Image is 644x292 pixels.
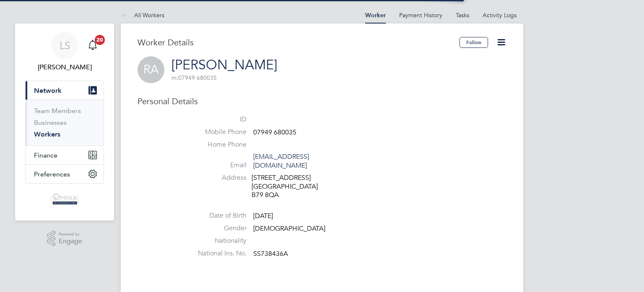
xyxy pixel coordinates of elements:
a: Tasks [456,11,469,19]
span: Finance [34,151,57,159]
a: Powered byEngage [47,231,83,247]
img: omniaoutsourcing-logo-retina.png [48,192,81,205]
span: Preferences [34,170,70,178]
button: Network [26,81,104,100]
label: Nationality [188,237,247,245]
button: Finance [26,146,104,164]
a: Activity Logs [483,11,517,19]
span: LS [60,40,70,51]
span: [DEMOGRAPHIC_DATA] [253,224,325,233]
a: Go to home page [25,192,104,205]
a: LS[PERSON_NAME] [25,32,104,72]
label: Email [188,161,247,170]
span: Powered by [59,231,82,238]
span: RA [138,56,164,83]
span: [DATE] [253,212,273,220]
nav: Main navigation [15,24,114,221]
a: Team Members [34,107,81,115]
a: Workers [34,130,60,138]
span: 07949 680035 [171,74,217,82]
a: [PERSON_NAME] [171,57,277,73]
span: Network [34,87,62,95]
button: Preferences [26,165,104,183]
span: SS738436A [253,250,288,258]
button: Follow [460,37,488,48]
a: Worker [365,12,386,19]
a: 20 [84,32,101,59]
label: ID [188,115,247,124]
span: Engage [59,238,82,245]
label: National Ins. No. [188,249,247,258]
h3: Worker Details [138,37,460,48]
h3: Personal Details [138,96,506,107]
a: All Workers [121,11,164,19]
label: Home Phone [188,140,247,149]
span: 07949 680035 [253,128,296,137]
a: Businesses [34,118,67,126]
span: Lauren Southern [25,62,104,72]
label: Mobile Phone [188,128,247,137]
label: Address [188,174,247,182]
div: Network [26,100,104,145]
a: Payment History [399,11,442,19]
label: Gender [188,224,247,233]
label: Date of Birth [188,211,247,220]
span: m: [171,74,178,82]
span: 20 [95,35,105,45]
div: [STREET_ADDRESS] [GEOGRAPHIC_DATA] B79 8QA [252,174,331,200]
a: [EMAIL_ADDRESS][DOMAIN_NAME] [253,153,309,170]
